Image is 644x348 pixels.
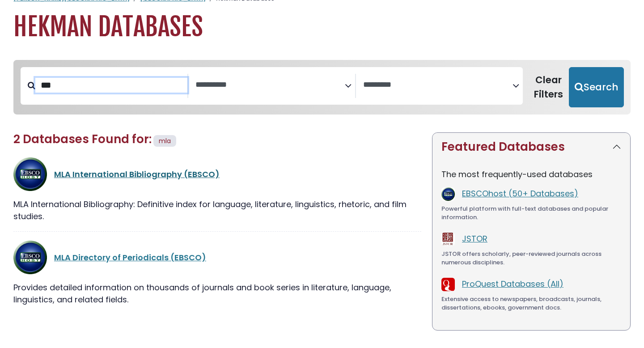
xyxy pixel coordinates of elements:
a: MLA Directory of Periodicals (EBSCO) [54,252,206,263]
span: 2 Databases Found for: [13,131,152,147]
span: mla [159,136,171,145]
a: EBSCOhost (50+ Databases) [462,188,578,199]
textarea: Search [195,81,345,90]
button: Clear Filters [528,67,569,107]
textarea: Search [363,81,513,90]
input: Search database by title or keyword [35,78,187,93]
h1: Hekman Databases [13,12,631,42]
p: The most frequently-used databases [441,168,621,180]
div: Extensive access to newspapers, broadcasts, journals, dissertations, ebooks, government docs. [441,295,621,312]
div: Provides detailed information on thousands of journals and book series in literature, language, l... [13,281,421,306]
div: MLA International Bibliography: Definitive index for language, literature, linguistics, rhetoric,... [13,198,421,222]
nav: Search filters [13,60,631,115]
button: Submit for Search Results [569,67,624,107]
a: JSTOR [462,233,487,244]
button: Featured Databases [432,133,630,161]
a: MLA International Bibliography (EBSCO) [54,169,220,180]
div: JSTOR offers scholarly, peer-reviewed journals across numerous disciplines. [441,250,621,267]
div: Powerful platform with full-text databases and popular information. [441,204,621,222]
a: ProQuest Databases (All) [462,278,563,289]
